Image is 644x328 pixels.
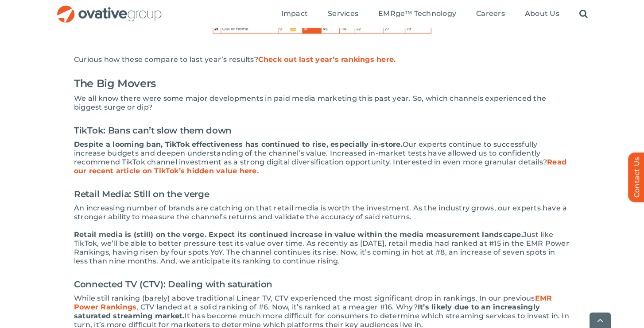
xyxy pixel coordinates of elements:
[74,230,523,239] strong: Retail media is (still) on the verge. Expect its continued increase in value within the media mea...
[378,9,456,19] a: EMRge™ Technology
[74,121,570,140] h3: TikTok: Bans can’t slow them down
[525,9,559,18] span: About Us
[74,140,403,149] strong: Despite a looming ban, TikTok effectiveness has continued to rise, especially in-store.
[74,140,570,175] p: Our experts continue to successfully increase budgets and deepen understanding of the channel’s v...
[476,9,505,19] a: Careers
[476,9,505,18] span: Careers
[74,73,570,94] h2: The Big Movers
[579,9,588,19] a: Search
[328,9,358,19] a: Services
[74,158,566,175] a: Read our recent article on TikTok’s hidden value here.
[74,230,570,266] p: Just like TikTok, we’ll be able to better pressure test its value over time. As recently as [DATE...
[74,303,540,320] strong: It’s likely due to an increasingly saturated streaming market.
[74,55,570,64] p: Curious how these compare to last year’s results?
[74,184,570,204] h3: Retail Media: Still on the verge
[56,4,163,13] a: OG_Full_horizontal_RGB
[74,275,570,294] h3: Connected TV (CTV): Dealing with saturation
[525,9,559,19] a: About Us
[378,9,456,18] span: EMRge™ Technology
[281,9,308,19] a: Impact
[74,294,552,311] a: EMR Power Rankings
[74,94,570,112] p: We all know there were some major developments in paid media marketing this past year. So, which ...
[74,204,570,221] p: An increasing number of brands are catching on that retail media is worth the investment. As the ...
[281,9,308,18] span: Impact
[258,55,396,64] a: Check out last year’s rankings here.
[328,9,358,18] span: Services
